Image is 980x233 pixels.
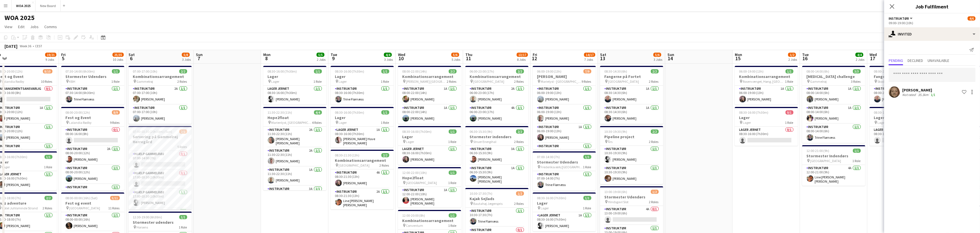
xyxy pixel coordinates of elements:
[129,66,192,124] app-job-card: 07:00-17:00 (10h)2/2Kombinationsarrangement Gammelrøj2 RolesInstruktør2A1/107:00-17:00 (10h)[PERS...
[582,79,591,84] span: 9 Roles
[533,192,596,231] div: 08:30-16:00 (7h30m)1/1Lager Lager1 RoleLager Jernet1A1/108:30-16:00 (7h30m)[PERSON_NAME]
[917,93,930,97] div: 35.3km
[884,27,980,41] div: Invited
[402,213,425,218] span: 12:00-20:00 (8h)
[583,155,591,159] span: 1/1
[533,160,596,165] h3: Stormester Udendørs
[743,79,785,84] span: Rosenvænget, Høng, [GEOGRAPHIC_DATA]
[533,124,596,143] app-card-role: Instruktør1A1/106:00-19:00 (13h)[PERSON_NAME]
[263,167,326,186] app-card-role: Instruktør1A1/111:30-22:30 (11h)[PERSON_NAME]
[802,165,865,186] app-card-role: Instruktør4A1/112:00-21:00 (9h)Line [PERSON_NAME] [PERSON_NAME]
[137,79,153,84] span: Gammelrøj
[331,158,394,163] h3: Kombinationsarrangement
[339,163,370,167] span: [GEOGRAPHIC_DATA]
[533,66,596,149] app-job-card: 06:00-19:00 (13h)7/9[PERSON_NAME] Marielyst - [GEOGRAPHIC_DATA]9 RolesInstruktør1/106:00-19:00 (1...
[465,66,528,124] app-job-card: 06:00-23:00 (17h)2/2Kombinationsarrangement [GEOGRAPHIC_DATA]2 RolesInstruktør2A1/106:00-23:00 (1...
[533,74,596,79] h3: [PERSON_NAME]
[735,86,798,105] app-card-role: Instruktør1A1/106:00-19:00 (13h)[PERSON_NAME]
[735,66,798,105] app-job-card: 06:00-19:00 (13h)1/1Kombinationsarrangement Rosenvænget, Høng, [GEOGRAPHIC_DATA]1 RoleInstruktør1...
[43,69,52,73] span: 8/10
[465,165,528,186] app-card-role: Instruktør1A1/106:30-15:30 (9h)[PERSON_NAME] [PERSON_NAME]
[66,69,95,73] span: 07:30-14:00 (6h30m)
[533,171,596,190] app-card-role: Instruktør1/107:00-14:00 (7h)Trine Flørnæss
[786,69,793,73] span: 1/1
[583,165,591,169] span: 1 Role
[735,107,798,146] div: 08:30-16:00 (7h30m)0/1Lager Lager1 RoleLager Jernet0/108:30-16:00 (7h30m)
[69,206,100,210] span: [GEOGRAPHIC_DATA]
[465,126,528,186] div: 06:30-15:30 (9h)2/2Stormester indendørs Struer Energihal2 RolesInstruktør3A1/106:30-15:30 (9h)[PE...
[541,165,583,169] span: Frederiksværk/[GEOGRAPHIC_DATA]
[874,110,903,115] span: 08:30-16:00 (7h30m)
[381,79,389,84] span: 1 Role
[263,86,326,105] app-card-role: Lager Jernet1/108:30-16:00 (7h30m)[PERSON_NAME]
[129,126,192,209] app-job-card: 07:00-03:30 (20h30m) (Sun)2/5Servering på Gammelrøj Herregård5 RolesHjælp Gammelrøj0/107:00-14:00...
[514,201,524,206] span: 2 Roles
[807,149,829,153] span: 12:00-21:00 (9h)
[649,79,659,84] span: 2 Roles
[61,201,124,206] h3: Fest og event
[600,146,663,165] app-card-role: Instruktør1/110:30-19:30 (9h)[PERSON_NAME]
[112,79,120,84] span: 1 Role
[874,69,899,73] span: 08:00-20:00 (12h)
[61,115,124,120] h3: Fest og Event
[19,44,33,48] span: Week 36
[870,127,933,146] app-card-role: Lager Jernet0/108:30-16:00 (7h30m)
[380,163,389,167] span: 2 Roles
[870,66,933,105] app-job-card: 08:00-20:00 (12h)1/1Fangerne på fortet Skodsborg Kurhotel1 RoleInstruktør1/108:00-20:00 (12h)[PER...
[516,69,524,73] span: 2/2
[398,134,461,139] h3: Lager
[61,212,124,231] app-card-role: Instruktør1/108:00-00:00 (16h)[PERSON_NAME]
[802,145,865,186] app-job-card: 12:00-21:00 (9h)1/1Stormester Indendørs [GEOGRAPHIC_DATA]1 RoleInstruktør4A1/112:00-21:00 (9h)Lin...
[179,215,187,219] span: 1/1
[335,110,364,115] span: 08:30-16:00 (7h30m)
[651,190,659,194] span: 1/2
[41,79,52,84] span: 10 Roles
[889,21,975,25] div: 09:00-19:00 (10h)
[398,146,461,165] app-card-role: Lager Jernet1/108:30-16:00 (7h30m)[PERSON_NAME]
[600,66,663,124] app-job-card: 08:30-14:30 (6h)2/2Fangerne på Fortet [GEOGRAPHIC_DATA]2 RolesInstruktør1A1/108:30-14:30 (6h)[PER...
[331,66,394,105] app-job-card: 08:30-16:00 (7h30m)1/1Lager Lager1 RoleInstruktør1/108:30-16:00 (7h30m)Trine Flørnæss
[583,69,591,73] span: 7/9
[381,110,389,115] span: 1/1
[268,69,297,73] span: 08:30-16:00 (7h30m)
[514,140,524,144] span: 2 Roles
[398,175,461,180] h3: Hope2float
[381,120,389,125] span: 1 Role
[16,23,27,30] a: Edit
[968,16,975,21] span: 4/6
[44,165,52,169] span: 1 Role
[398,126,461,165] div: 08:30-16:00 (7h30m)1/1Lager Lager1 RoleLager Jernet1/108:30-16:00 (7h30m)[PERSON_NAME]
[802,153,865,158] h3: Stormester Indendørs
[470,191,493,196] span: 10:30-17:30 (7h)
[802,66,865,143] app-job-card: 08:00-14:00 (6h)3/3[MEDICAL_DATA] challenge Gammelrøj3 RolesInstruktør1A1/108:00-14:00 (6h)[PERSO...
[45,155,52,159] span: 1/1
[533,86,596,105] app-card-role: Instruktør1/106:00-19:00 (13h)[PERSON_NAME]
[739,69,764,73] span: 06:00-19:00 (13h)
[516,191,524,196] span: 1/2
[533,212,596,231] app-card-role: Lager Jernet1A1/108:30-16:00 (7h30m)[PERSON_NAME]
[12,0,36,11] button: WOA 2025
[870,107,933,146] div: 08:30-16:00 (7h30m)0/1Lager Lager1 RoleLager Jernet0/108:30-16:00 (7h30m)
[537,155,560,159] span: 07:00-14:00 (7h)
[735,127,798,146] app-card-role: Lager Jernet0/108:30-16:00 (7h30m)
[335,69,364,73] span: 08:30-16:00 (7h30m)
[533,201,596,206] h3: Lager
[470,69,494,73] span: 06:00-23:00 (17h)
[129,86,192,105] app-card-role: Instruktør2A1/107:00-17:00 (10h)[PERSON_NAME]
[61,127,124,146] app-card-role: Instruktør0/108:00-16:00 (8h)
[853,69,861,73] span: 3/3
[802,124,865,143] app-card-role: Instruktør1/108:00-14:00 (6h)Trine Flørnæss
[649,200,659,204] span: 2 Roles
[743,120,751,125] span: Lager
[406,223,423,228] span: Conventum
[263,127,326,147] app-card-role: Instruktør2A1/111:30-22:30 (11h)[PERSON_NAME] [PERSON_NAME]
[448,140,457,144] span: 1 Role
[398,86,461,105] app-card-role: Instruktør1A1/108:00-22:00 (14h)[PERSON_NAME]
[398,167,461,208] div: 12:00-22:00 (10h)1/1Hope2float [GEOGRAPHIC_DATA]1 RoleInstruktør1A1/112:00-22:00 (10h)[PERSON_NAM...
[406,181,437,185] span: [GEOGRAPHIC_DATA]
[870,86,933,105] app-card-role: Instruktør1/108:00-20:00 (12h)[PERSON_NAME]
[179,69,187,73] span: 2/2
